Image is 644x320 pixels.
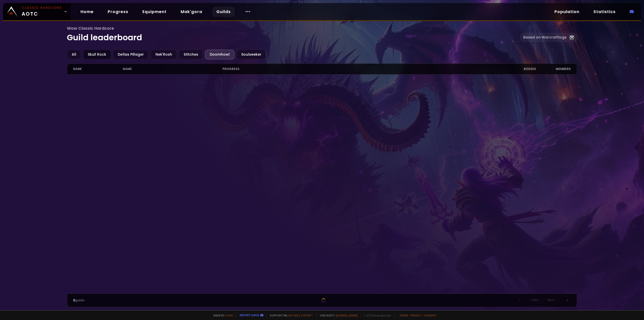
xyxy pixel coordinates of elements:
[316,313,358,317] span: Checkout
[589,7,620,17] a: Statistics
[22,6,62,10] small: Classic Hardcore
[177,7,206,17] a: Mak'gora
[222,64,496,74] div: progress
[240,313,259,317] a: Report a bug
[289,313,313,317] a: Buy me a coffee
[67,25,520,31] span: Wow Classic Hardcore
[210,313,233,317] span: Made by
[548,298,555,302] span: Next
[570,35,574,40] img: Warcraftlog
[361,313,391,317] span: v. d752d5 - production
[266,313,313,317] span: Support me,
[336,313,358,317] a: [DOMAIN_NAME]
[550,7,583,17] a: Population
[411,313,421,317] a: Privacy
[104,7,132,17] a: Progress
[67,50,81,59] div: All
[536,64,571,74] div: members
[138,7,171,17] a: Equipment
[151,50,177,59] div: Nek'Rosh
[73,298,198,303] div: guilds
[76,7,98,17] a: Home
[399,313,409,317] a: Terms
[113,50,149,59] div: Defias Pillager
[520,33,577,42] a: Based on Warcraftlogs
[67,25,520,44] h1: Guild leaderboard
[22,6,62,18] span: AOTC
[205,50,234,59] div: Doomhowl
[225,313,233,317] a: a fan
[123,64,222,74] div: name
[73,298,75,302] span: 0
[423,313,437,317] a: Consent
[73,64,123,74] div: rank
[236,50,266,59] div: Soulseeker
[179,50,203,59] div: Stitches
[532,298,539,302] span: Prev
[83,50,111,59] div: Skull Rock
[3,3,70,20] a: Classic HardcoreAOTC
[496,64,536,74] div: Bosses
[212,7,235,17] a: Guilds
